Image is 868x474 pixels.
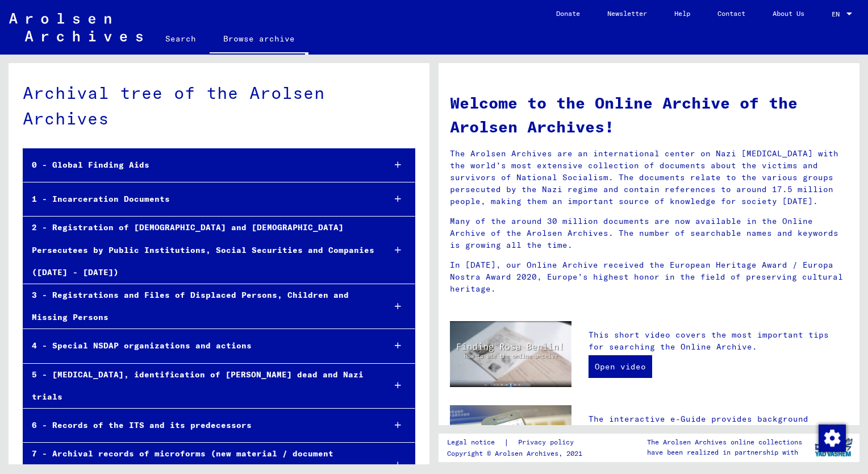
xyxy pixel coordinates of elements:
[589,355,652,378] a: Open video
[23,335,375,357] div: 4 - Special NSDAP organizations and actions
[589,413,848,473] p: The interactive e-Guide provides background knowledge to help you understand the documents. It in...
[23,154,375,176] div: 0 - Global Finding Aids
[23,364,375,408] div: 5 - [MEDICAL_DATA], identification of [PERSON_NAME] dead and Nazi trials
[9,13,143,41] img: Arolsen_neg.svg
[450,91,848,139] h1: Welcome to the Online Archive of the Arolsen Archives!
[819,425,846,452] img: Change consent
[23,414,375,436] div: 6 - Records of the ITS and its predecessors
[447,448,587,459] p: Copyright © Arolsen Archives, 2021
[509,436,587,448] a: Privacy policy
[23,217,375,284] div: 2 - Registration of [DEMOGRAPHIC_DATA] and [DEMOGRAPHIC_DATA] Persecutees by Public Institutions,...
[23,284,375,329] div: 3 - Registrations and Files of Displaced Persons, Children and Missing Persons
[23,80,415,131] div: Archival tree of the Arolsen Archives
[450,259,848,295] p: In [DATE], our Online Archive received the European Heritage Award / Europa Nostra Award 2020, Eu...
[450,215,848,251] p: Many of the around 30 million documents are now available in the Online Archive of the Arolsen Ar...
[832,10,844,18] span: EN
[210,25,308,55] a: Browse archive
[447,436,587,448] div: |
[818,424,845,451] div: Change consent
[647,437,802,447] p: The Arolsen Archives online collections
[450,148,848,207] p: The Arolsen Archives are an international center on Nazi [MEDICAL_DATA] with the world’s most ext...
[23,188,375,210] div: 1 - Incarceration Documents
[450,321,571,387] img: video.jpg
[447,436,504,448] a: Legal notice
[152,25,210,52] a: Search
[589,329,848,353] p: This short video covers the most important tips for searching the Online Archive.
[647,447,802,458] p: have been realized in partnership with
[812,433,855,461] img: yv_logo.png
